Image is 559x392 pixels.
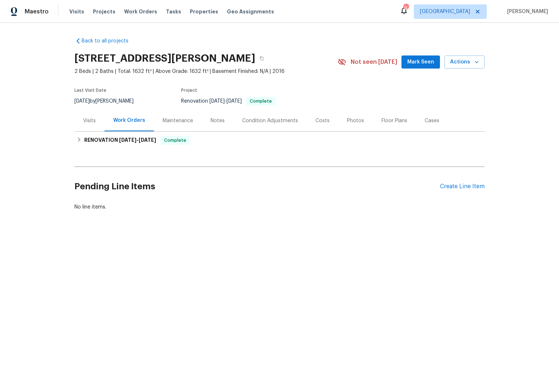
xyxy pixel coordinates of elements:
div: Floor Plans [381,117,407,124]
h6: RENOVATION [84,136,156,145]
span: [PERSON_NAME] [504,8,548,15]
span: Mark Seen [407,58,434,67]
span: Tasks [166,9,181,14]
span: Visits [69,8,84,15]
button: Actions [444,55,485,69]
div: Condition Adjustments [242,117,298,124]
div: Costs [315,117,330,124]
span: [GEOGRAPHIC_DATA] [420,8,470,15]
a: Back to all projects [74,37,144,45]
h2: [STREET_ADDRESS][PERSON_NAME] [74,55,255,62]
span: Geo Assignments [227,8,274,15]
span: Properties [190,8,218,15]
span: [DATE] [227,99,242,104]
div: Cases [425,117,439,124]
div: No line items. [74,203,485,211]
span: Project [181,88,197,92]
span: [DATE] [119,137,136,143]
span: Complete [247,99,275,103]
span: [DATE] [209,99,225,104]
div: by [PERSON_NAME] [74,97,142,106]
span: Complete [161,137,189,144]
div: Maintenance [163,117,193,124]
span: Not seen [DATE] [351,58,397,66]
div: Work Orders [113,117,145,124]
div: Notes [211,117,225,124]
h2: Pending Line Items [74,170,440,203]
span: Last Visit Date [74,88,106,92]
span: Work Orders [124,8,157,15]
span: Projects [93,8,115,15]
div: Create Line Item [440,183,485,190]
span: Actions [450,58,479,67]
span: [DATE] [139,137,156,143]
div: 9 [403,4,408,12]
button: Copy Address [255,52,268,65]
span: - [119,137,156,143]
div: Photos [347,117,364,124]
span: [DATE] [74,99,90,104]
button: Mark Seen [401,55,440,69]
span: Renovation [181,99,276,104]
div: RENOVATION [DATE]-[DATE]Complete [74,132,485,149]
div: Visits [83,117,96,124]
span: Maestro [25,8,49,15]
span: - [209,99,242,104]
span: 2 Beds | 2 Baths | Total: 1632 ft² | Above Grade: 1632 ft² | Basement Finished: N/A | 2016 [74,68,338,75]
